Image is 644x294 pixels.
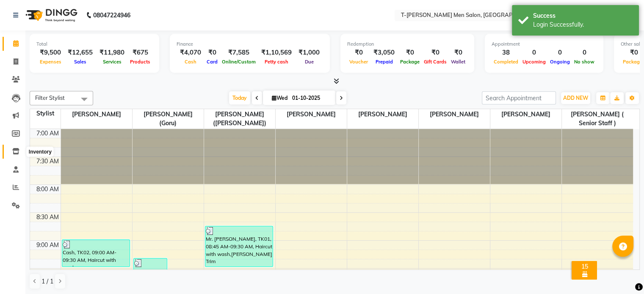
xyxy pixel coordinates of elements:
span: [PERSON_NAME] [419,109,490,120]
div: 7:30 AM [35,157,61,166]
div: Stylist [30,109,61,118]
div: 0 [520,48,548,58]
div: ₹0 [347,48,370,58]
span: Expenses [38,59,64,65]
span: [PERSON_NAME] (goru) [133,109,204,129]
span: Products [128,59,152,65]
span: [PERSON_NAME] ([PERSON_NAME]) [204,109,275,129]
div: ₹0 [422,48,449,58]
div: 8:30 AM [35,213,61,222]
span: Gift Cards [422,59,449,65]
span: Petty cash [263,59,290,65]
div: 38 [492,48,520,58]
div: 0 [572,48,597,58]
span: Online/Custom [220,59,258,65]
span: Sales [72,59,88,65]
div: ₹0 [398,48,422,58]
div: Total [36,41,152,48]
div: Cash, TK02, 09:00 AM-09:30 AM, Haircut with wash [62,240,130,267]
span: Completed [492,59,520,65]
span: Voucher [347,59,370,65]
div: ₹675 [128,48,152,58]
input: 2025-10-01 [290,92,332,104]
div: ₹4,070 [177,48,205,58]
span: Services [101,59,124,65]
span: Wallet [449,59,467,65]
img: logo [22,3,80,27]
div: ₹11,980 [96,48,128,58]
span: Ongoing [548,59,572,65]
span: [PERSON_NAME] [276,109,347,120]
span: [PERSON_NAME] [347,109,418,120]
span: Package [398,59,422,65]
div: ₹1,10,569 [258,48,295,58]
span: Upcoming [520,59,548,65]
div: ₹12,655 [64,48,96,58]
span: Due [303,59,316,65]
span: Filter Stylist [35,94,65,101]
span: Today [229,91,250,104]
div: Mr. [PERSON_NAME], TK01, 08:45 AM-09:30 AM, Haircut with wash,[PERSON_NAME] Trim [205,226,273,267]
span: No show [572,59,597,65]
div: Redemption [347,41,467,48]
div: ₹3,050 [370,48,398,58]
input: Search Appointment [482,91,556,104]
span: 1 / 1 [41,277,53,286]
div: ₹7,585 [220,48,258,58]
span: Cash [182,59,199,65]
div: Login Successfully. [533,20,633,29]
div: 15 [573,263,595,270]
span: [PERSON_NAME] [490,109,561,120]
span: Prepaid [373,59,395,65]
div: Finance [177,41,323,48]
span: ADD NEW [563,95,588,101]
b: 08047224946 [93,3,130,27]
div: 0 [548,48,572,58]
div: 9:00 AM [35,241,61,250]
span: Card [205,59,220,65]
span: [PERSON_NAME] [61,109,132,120]
div: Inventory [27,147,54,157]
div: ₹0 [205,48,220,58]
div: ₹1,000 [295,48,323,58]
div: 7:00 AM [35,129,61,138]
div: 9:30 AM [35,269,61,278]
div: Success [533,11,633,20]
span: [PERSON_NAME] ( Senior Staff ) [562,109,633,129]
div: ₹0 [449,48,467,58]
button: ADD NEW [561,92,590,104]
div: Appointment [492,41,597,48]
span: Wed [270,95,290,101]
div: 8:00 AM [35,185,61,194]
div: ₹9,500 [36,48,64,58]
